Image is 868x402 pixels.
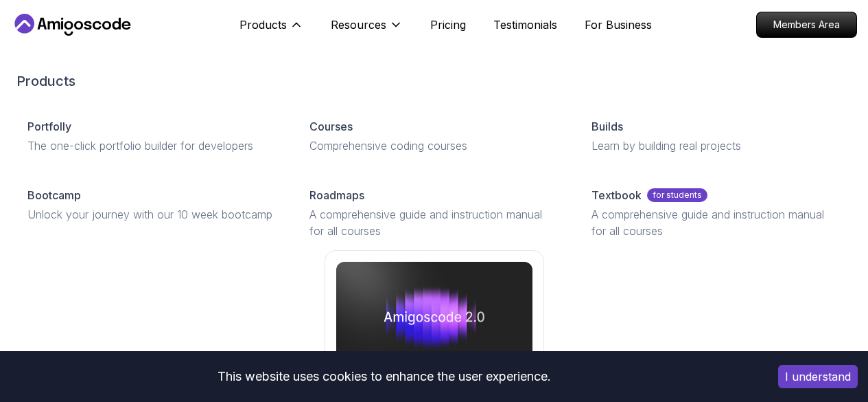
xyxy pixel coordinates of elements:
a: Members Area [756,12,857,38]
a: CoursesComprehensive coding courses [298,107,570,165]
a: Textbookfor studentsA comprehensive guide and instruction manual for all courses [580,176,852,250]
p: Textbook [591,187,642,203]
p: A comprehensive guide and instruction manual for all courses [591,206,841,239]
a: For Business [585,16,652,33]
button: Products [239,16,303,44]
p: Unlock your journey with our 10 week bootcamp [27,206,277,223]
p: Courses [309,118,353,135]
img: amigoscode 2.0 [336,262,532,372]
p: Portfolly [27,118,71,135]
p: Builds [591,118,623,135]
p: Resources [331,16,386,33]
p: A comprehensive guide and instruction manual for all courses [309,206,559,239]
a: BootcampUnlock your journey with our 10 week bootcamp [16,176,288,234]
p: Learn by building real projects [591,137,841,154]
button: Accept cookies [778,365,858,388]
p: Bootcamp [27,187,81,203]
p: Roadmaps [309,187,364,203]
a: Testimonials [493,16,557,33]
a: RoadmapsA comprehensive guide and instruction manual for all courses [298,176,570,250]
p: for students [647,188,707,202]
p: Members Area [757,12,856,37]
p: Products [239,16,287,33]
p: Comprehensive coding courses [309,137,559,154]
h2: Products [16,71,852,91]
a: PortfollyThe one-click portfolio builder for developers [16,107,288,165]
div: This website uses cookies to enhance the user experience. [10,361,758,392]
a: BuildsLearn by building real projects [580,107,852,165]
a: Pricing [430,16,466,33]
p: The one-click portfolio builder for developers [27,137,277,154]
button: Resources [331,16,403,44]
